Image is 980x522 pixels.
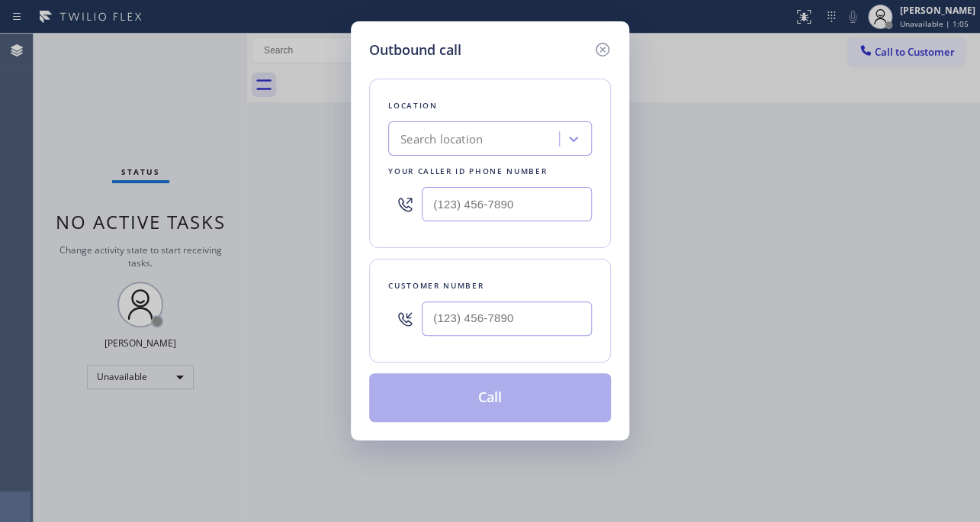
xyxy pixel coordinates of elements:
div: Search location [400,130,483,148]
div: Location [388,98,592,114]
input: (123) 456-7890 [422,301,592,336]
div: Your caller id phone number [388,163,592,179]
div: Customer number [388,278,592,294]
h5: Outbound call [369,40,461,60]
input: (123) 456-7890 [422,187,592,221]
button: Call [369,373,611,422]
